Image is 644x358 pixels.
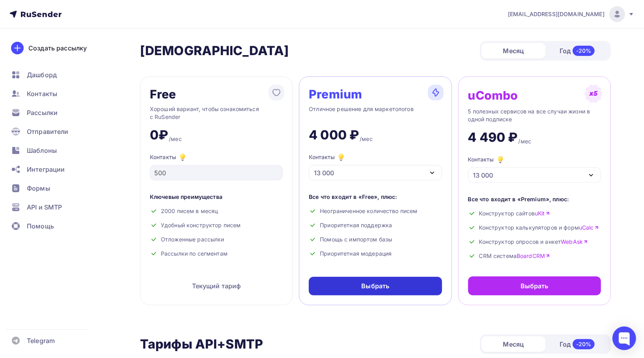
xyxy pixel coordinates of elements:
div: 13 000 [473,171,493,180]
div: Месяц [482,336,545,352]
a: WebAsk [561,238,588,246]
div: Все что входит в «Premium», плюс: [468,195,601,203]
div: 4 490 ₽ [468,130,518,145]
div: Помощь с импортом базы [309,236,442,243]
span: Telegram [27,336,55,345]
div: Год [545,43,609,59]
a: uCalc [579,224,599,232]
div: Отличное решение для маркетологов [309,105,442,121]
a: Отправители [6,124,100,139]
div: 2000 писем в месяц [150,207,283,215]
a: Шаблоны [6,143,100,158]
a: [EMAIL_ADDRESS][DOMAIN_NAME] [508,6,635,22]
div: Контакты [309,152,346,162]
div: Удобный конструктор писем [150,221,283,229]
div: Неограниченное количество писем [309,207,442,215]
a: BoardCRM [517,252,550,260]
div: Хороший вариант, чтобы ознакомиться с RuSender [150,105,283,121]
span: API и SMTP [27,202,62,212]
span: Интеграции [27,165,65,174]
a: Формы [6,180,100,196]
a: Контакты [6,86,100,102]
a: Рассылки [6,105,100,121]
button: Контакты 13 000 [468,155,601,183]
div: Все что входит в «Free», плюс: [309,193,442,201]
span: Шаблоны [27,146,57,155]
div: Premium [309,88,362,100]
span: Конструктор калькуляторов и форм [479,224,599,232]
div: /мес [169,135,182,143]
div: Месяц [482,43,545,59]
a: Дашборд [6,67,100,83]
div: Приоритетная поддержка [309,221,442,229]
div: Отложенные рассылки [150,236,283,243]
button: Контакты 13 000 [309,152,442,180]
div: Контакты [468,155,505,164]
div: 5 полезных сервисов на все случаи жизни в одной подписке [468,108,601,123]
div: 4 000 ₽ [309,127,359,143]
span: Формы [27,184,50,193]
span: Отправители [27,127,69,136]
span: Рассылки [27,108,58,117]
div: Контакты [150,152,283,162]
div: uCombo [468,89,518,102]
div: Создать рассылку [28,43,87,53]
div: 0₽ [150,127,168,143]
span: [EMAIL_ADDRESS][DOMAIN_NAME] [508,10,605,18]
div: Приоритетная модерация [309,250,442,258]
div: /мес [519,137,532,145]
div: -20% [573,339,595,349]
span: Конструктор сайтов [479,210,550,217]
div: 13 000 [314,168,334,178]
span: Дашборд [27,70,57,80]
h2: Тарифы API+SMTP [140,336,263,352]
span: Помощь [27,221,54,231]
div: Год [545,336,609,352]
h2: [DEMOGRAPHIC_DATA] [140,43,289,59]
div: Ключевые преимущества [150,193,283,201]
div: /мес [360,135,373,143]
div: Рассылки по сегментам [150,250,283,258]
div: -20% [573,46,595,56]
div: Выбрать [521,281,549,291]
span: Контакты [27,89,57,98]
div: Free [150,88,176,100]
div: Выбрать [362,282,390,291]
span: CRM система [479,252,551,260]
span: Конструктор опросов и анкет [479,238,588,246]
div: Текущий тариф [150,276,283,295]
a: uKit [535,210,550,217]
